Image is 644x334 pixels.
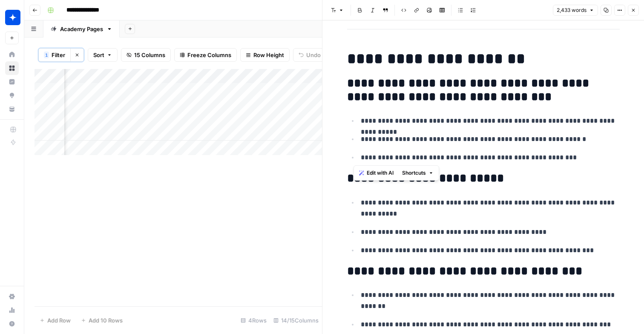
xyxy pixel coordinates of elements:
[60,25,103,33] div: Academy Pages
[5,75,19,89] a: Insights
[5,303,19,317] a: Usage
[45,52,48,58] span: 1
[367,169,394,177] span: Edit with AI
[399,167,437,179] button: Shortcuts
[187,51,231,59] span: Freeze Columns
[89,316,123,325] span: Add 10 Rows
[240,48,290,62] button: Row Height
[5,61,19,75] a: Browse
[76,314,128,327] button: Add 10 Rows
[356,167,397,179] button: Edit with AI
[134,51,165,59] span: 15 Columns
[47,316,71,325] span: Add Row
[38,48,70,62] button: 1Filter
[306,51,321,59] span: Undo
[5,102,19,116] a: Your Data
[174,48,237,62] button: Freeze Columns
[44,52,49,58] div: 1
[5,317,19,331] button: Help + Support
[253,51,284,59] span: Row Height
[88,48,118,62] button: Sort
[270,314,322,327] div: 14/15 Columns
[5,89,19,102] a: Opportunities
[237,314,270,327] div: 4 Rows
[5,290,19,303] a: Settings
[293,48,326,62] button: Undo
[553,5,598,16] button: 2,433 words
[402,169,426,177] span: Shortcuts
[43,20,120,37] a: Academy Pages
[5,48,19,61] a: Home
[557,6,586,14] span: 2,433 words
[34,314,76,327] button: Add Row
[52,51,65,59] span: Filter
[5,7,19,28] button: Workspace: Wiz
[5,10,20,25] img: Wiz Logo
[93,51,104,59] span: Sort
[121,48,171,62] button: 15 Columns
